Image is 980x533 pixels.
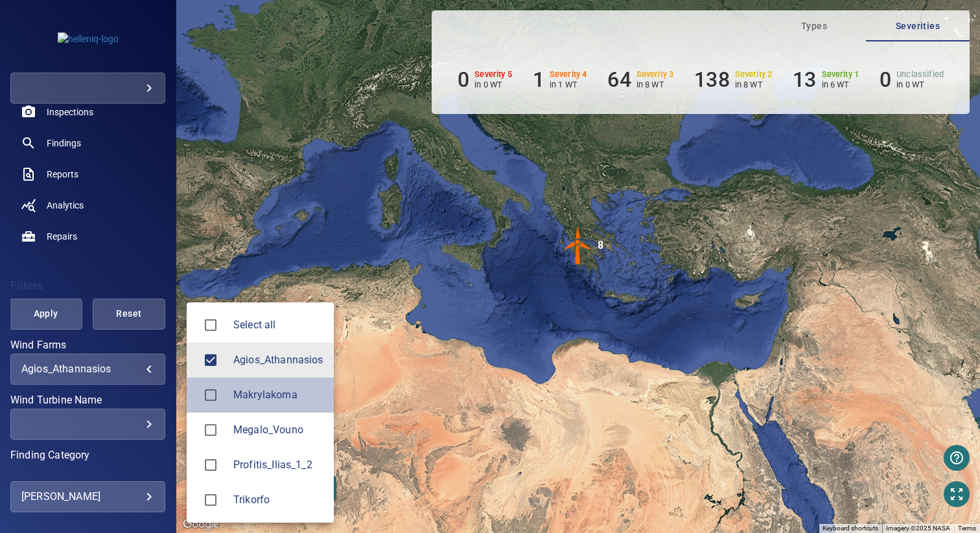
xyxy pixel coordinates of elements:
[233,457,323,473] span: Profitis_Ilias_1_2
[197,486,224,514] span: Trikorfo
[187,302,334,523] ul: Agios_Athannasios
[197,416,224,444] span: Megalo_Vouno
[233,317,323,333] span: Select all
[233,352,323,368] span: Agios_Athannasios
[197,346,224,374] span: Agios_Athannasios
[233,457,323,473] div: Wind Farms Profitis_Ilias_1_2
[233,352,323,368] div: Wind Farms Agios_Athannasios
[233,422,323,438] div: Wind Farms Megalo_Vouno
[233,492,323,508] div: Wind Farms Trikorfo
[233,387,323,403] div: Wind Farms Makrylakoma
[197,451,224,479] span: Profitis_Ilias_1_2
[233,387,323,403] span: Makrylakoma
[233,492,323,508] span: Trikorfo
[197,381,224,409] span: Makrylakoma
[233,422,323,438] span: Megalo_Vouno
